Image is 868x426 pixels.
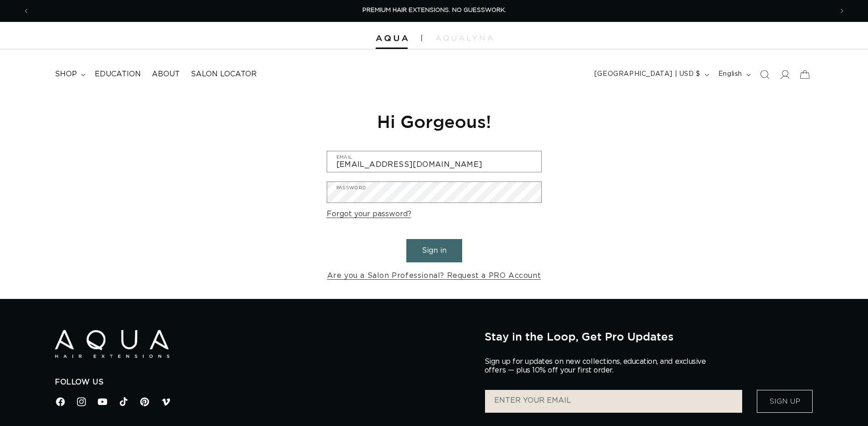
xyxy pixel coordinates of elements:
[16,2,36,20] button: Previous announcement
[485,390,742,413] input: ENTER YOUR EMAIL
[191,69,257,79] span: Salon Locator
[594,69,701,79] span: [GEOGRAPHIC_DATA] | USD $
[89,64,146,85] a: Education
[406,239,462,262] button: Sign in
[55,69,77,79] span: shop
[146,64,185,85] a: About
[485,330,813,343] h2: Stay in the Loop, Get Pro Updates
[55,378,471,387] h2: Follow Us
[185,64,262,85] a: Salon Locator
[718,69,742,79] span: English
[589,66,713,83] button: [GEOGRAPHIC_DATA] | USD $
[95,69,141,79] span: Education
[152,69,180,79] span: About
[327,110,542,133] h1: Hi Gorgeous!
[327,269,541,282] a: Are you a Salon Professional? Request a PRO Account
[757,390,813,413] button: Sign Up
[376,35,408,42] img: Aqua Hair Extensions
[832,2,852,20] button: Next announcement
[327,151,541,172] input: Email
[55,330,169,358] img: Aqua Hair Extensions
[362,7,506,13] span: PREMIUM HAIR EXTENSIONS. NO GUESSWORK.
[485,357,713,375] p: Sign up for updates on new collections, education, and exclusive offers — plus 10% off your first...
[436,35,493,41] img: aqualyna.com
[327,208,411,221] a: Forgot your password?
[713,66,755,83] button: English
[49,64,89,85] summary: shop
[755,64,775,85] summary: Search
